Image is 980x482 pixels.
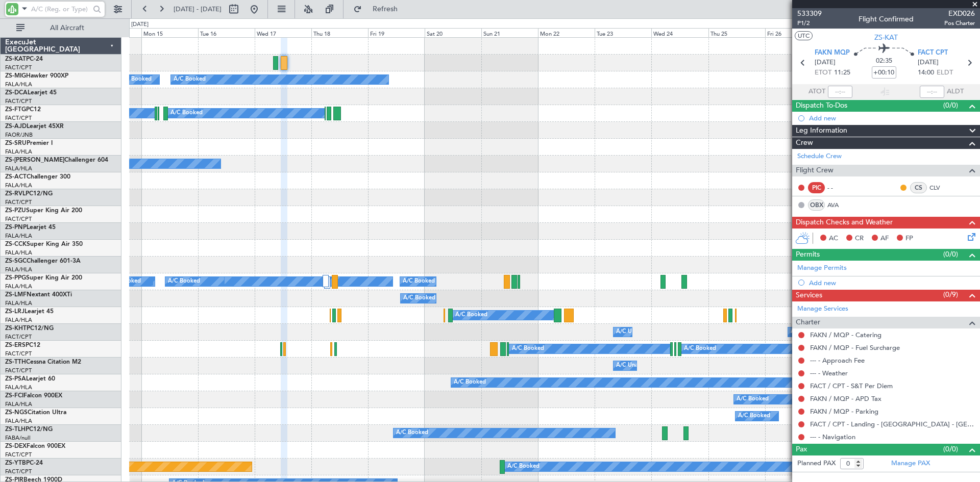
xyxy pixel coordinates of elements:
[5,325,54,332] a: ZS-KHTPC12/NG
[403,291,435,306] div: A/C Booked
[455,308,487,323] div: A/C Booked
[765,28,822,37] div: Fri 26
[796,165,834,176] span: Flight Crew
[5,56,26,62] span: ZS-KAT
[5,410,28,416] span: ZS-NGS
[5,460,26,466] span: ZS-YTB
[943,249,958,260] span: (0/0)
[810,433,855,441] a: --- - Navigation
[616,324,658,340] div: A/C Unavailable
[27,24,108,32] span: All Aircraft
[396,425,428,441] div: A/C Booked
[797,459,836,469] label: Planned PAX
[5,393,23,399] span: ZS-FCI
[174,72,206,87] div: A/C Booked
[796,249,820,261] span: Permits
[815,58,836,68] span: [DATE]
[810,331,881,339] a: FAKN / MQP - Catering
[5,90,28,96] span: ZS-DCA
[834,68,850,78] span: 11:25
[349,1,410,17] button: Refresh
[5,140,53,146] a: ZS-SRUPremier I
[876,56,892,66] span: 02:35
[5,56,43,62] a: ZS-KATPC-24
[5,400,32,408] a: FALA/HLA
[5,275,26,281] span: ZS-PPG
[708,28,765,37] div: Thu 25
[891,459,930,469] a: Manage PAX
[5,393,62,399] a: ZS-FCIFalcon 900EX
[828,86,852,98] input: --:--
[929,183,952,192] a: CLV
[796,217,893,229] span: Dispatch Checks and Weather
[943,289,958,300] span: (0/9)
[170,106,203,121] div: A/C Booked
[512,341,544,357] div: A/C Booked
[5,107,41,113] a: ZS-FTGPC12
[5,148,32,156] a: FALA/HLA
[5,342,26,348] span: ZS-ERS
[829,234,838,244] span: AC
[791,324,823,340] div: A/C Booked
[5,359,81,365] a: ZS-TTHCessna Citation M2
[947,87,964,97] span: ALDT
[937,68,953,78] span: ELDT
[5,309,54,315] a: ZS-LRJLearjet 45
[855,234,864,244] span: CR
[815,68,831,78] span: ETOT
[795,31,813,40] button: UTC
[5,191,53,197] a: ZS-RVLPC12/NG
[5,468,32,475] a: FACT/CPT
[5,333,32,341] a: FACT/CPT
[808,87,825,97] span: ATOT
[5,73,26,79] span: ZS-MIG
[364,6,407,13] span: Refresh
[5,131,33,139] a: FAOR/JNB
[5,165,32,172] a: FALA/HLA
[131,20,149,29] div: [DATE]
[5,249,32,257] a: FALA/HLA
[5,266,32,273] a: FALA/HLA
[5,451,32,459] a: FACT/CPT
[827,183,850,192] div: - -
[5,191,26,197] span: ZS-RVL
[5,309,24,315] span: ZS-LRJ
[797,19,822,28] span: P1/2
[5,241,83,247] a: ZS-CCKSuper King Air 350
[5,157,64,163] span: ZS-[PERSON_NAME]
[5,292,72,298] a: ZS-LMFNextant 400XTi
[5,417,32,425] a: FALA/HLA
[5,426,26,433] span: ZS-TLH
[5,359,26,365] span: ZS-TTH
[5,443,27,449] span: ZS-DEX
[507,459,540,474] div: A/C Booked
[198,28,255,37] div: Tue 16
[5,224,27,231] span: ZS-PNP
[5,157,108,163] a: ZS-[PERSON_NAME]Challenger 604
[5,215,32,223] a: FACT/CPT
[5,241,27,247] span: ZS-CCK
[5,174,27,180] span: ZS-ACT
[808,199,825,211] div: OBX
[616,358,658,373] div: A/C Unavailable
[809,114,975,122] div: Add new
[425,28,481,37] div: Sat 20
[808,182,825,193] div: PIC
[810,382,893,390] a: FACT / CPT - S&T Per Diem
[5,275,82,281] a: ZS-PPGSuper King Air 200
[796,290,822,301] span: Services
[5,224,56,231] a: ZS-PNPLearjet 45
[5,292,27,298] span: ZS-LMF
[874,32,898,43] span: ZS-KAT
[5,90,57,96] a: ZS-DCALearjet 45
[810,420,975,428] a: FACT / CPT - Landing - [GEOGRAPHIC_DATA] - [GEOGRAPHIC_DATA] International FACT / CPT
[5,434,31,442] a: FABA/null
[5,140,27,146] span: ZS-SRU
[5,443,65,449] a: ZS-DEXFalcon 900EX
[168,274,200,289] div: A/C Booked
[5,97,32,105] a: FACT/CPT
[738,409,770,424] div: A/C Booked
[141,28,198,37] div: Mon 15
[5,376,55,382] a: ZS-PSALearjet 60
[5,123,64,130] a: ZS-AJDLearjet 45XR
